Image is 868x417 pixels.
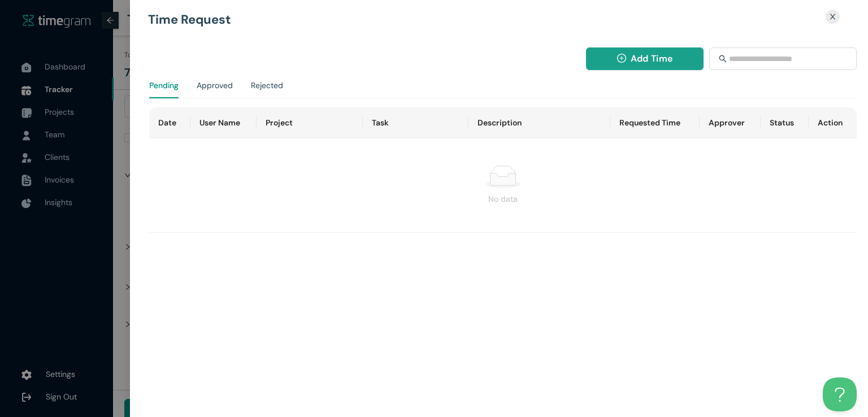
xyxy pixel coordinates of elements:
div: Rejected [251,79,283,92]
th: Date [149,107,190,138]
span: search [719,55,727,63]
th: Approver [700,107,761,138]
div: No data [158,193,848,205]
th: Task [363,107,469,138]
h1: Time Request [148,14,733,26]
th: Project [257,107,363,138]
div: Pending [149,79,179,92]
span: plus-circle [617,54,626,64]
span: Add Time [631,51,672,66]
button: plus-circleAdd Time [586,47,704,70]
th: Requested Time [610,107,700,138]
button: Close [822,9,843,24]
iframe: Toggle Customer Support [823,377,857,411]
th: Description [468,107,610,138]
th: Action [809,107,857,138]
th: User Name [190,107,257,138]
th: Status [761,107,809,138]
div: Approved [197,79,233,92]
span: close [829,13,836,20]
